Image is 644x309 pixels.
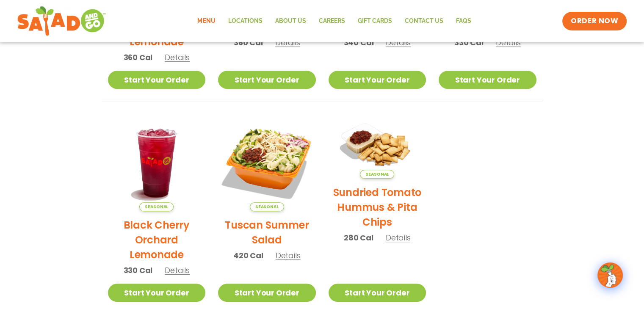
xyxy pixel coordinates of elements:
[218,218,316,247] h2: Tuscan Summer Salad
[191,11,477,31] nav: Menu
[329,71,426,89] a: Start Your Order
[398,11,449,31] a: Contact Us
[108,218,206,262] h2: Black Cherry Orchard Lemonade
[329,284,426,302] a: Start Your Order
[344,232,373,243] span: 280 Cal
[276,250,301,261] span: Details
[108,71,206,89] a: Start Your Order
[496,37,521,48] span: Details
[449,11,477,31] a: FAQs
[571,16,618,26] span: ORDER NOW
[165,265,190,276] span: Details
[108,284,206,302] a: Start Your Order
[218,284,316,302] a: Start Your Order
[218,114,316,212] img: Product photo for Tuscan Summer Salad
[165,52,190,63] span: Details
[233,250,263,261] span: 420 Cal
[234,37,263,48] span: 360 Cal
[344,37,374,48] span: 340 Cal
[351,11,398,31] a: GIFT CARDS
[124,265,153,276] span: 330 Cal
[598,263,622,287] img: wpChatIcon
[360,170,394,179] span: Seasonal
[268,11,312,31] a: About Us
[124,52,153,63] span: 360 Cal
[312,11,351,31] a: Careers
[275,37,300,48] span: Details
[218,71,316,89] a: Start Your Order
[386,37,411,48] span: Details
[562,12,627,30] a: ORDER NOW
[191,11,221,31] a: Menu
[329,114,426,179] img: Product photo for Sundried Tomato Hummus & Pita Chips
[139,202,174,211] span: Seasonal
[454,37,484,48] span: 330 Cal
[386,232,411,243] span: Details
[329,185,426,229] h2: Sundried Tomato Hummus & Pita Chips
[17,4,106,38] img: new-SAG-logo-768×292
[439,71,536,89] a: Start Your Order
[108,114,206,212] img: Product photo for Black Cherry Orchard Lemonade
[221,11,268,31] a: Locations
[250,202,284,211] span: Seasonal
